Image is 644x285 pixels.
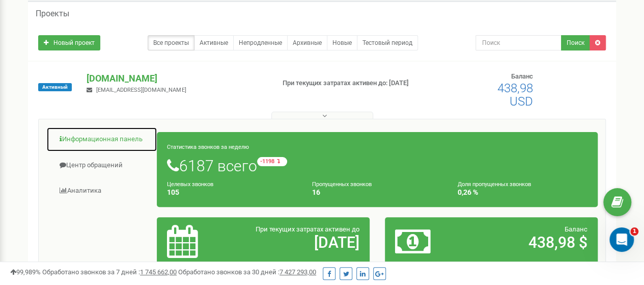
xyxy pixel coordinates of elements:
[312,189,442,196] h4: 16
[194,35,234,50] a: Активные
[38,83,72,91] span: Активный
[148,35,194,50] a: Все проекты
[256,225,359,233] span: При текущих затратах активен до
[167,181,213,188] small: Целевых звонков
[630,227,638,236] span: 1
[458,189,587,196] h4: 0,26 %
[565,225,587,233] span: Баланс
[46,178,157,203] a: Аналитика
[96,87,186,93] span: [EMAIL_ADDRESS][DOMAIN_NAME]
[236,234,359,251] h2: [DATE]
[233,35,288,50] a: Непродленные
[178,268,316,276] span: Обработано звонков за 30 дней :
[36,9,69,18] h5: Проекты
[497,81,533,109] span: 438,98 USD
[87,72,266,85] p: [DOMAIN_NAME]
[167,189,297,196] h4: 105
[327,35,357,50] a: Новые
[458,181,531,188] small: Доля пропущенных звонков
[561,35,590,50] button: Поиск
[357,35,418,50] a: Тестовый период
[609,227,634,252] iframe: Intercom live chat
[38,35,100,50] a: Новый проект
[511,72,533,80] span: Баланс
[167,157,587,174] h1: 6187 всего
[464,234,587,251] h2: 438,98 $
[140,268,177,276] u: 1 745 662,00
[312,181,372,188] small: Пропущенных звонков
[10,268,41,276] span: 99,989%
[257,157,287,166] small: -1198
[46,153,157,178] a: Центр обращений
[167,144,249,150] small: Статистика звонков за неделю
[283,79,413,88] p: При текущих затратах активен до: [DATE]
[475,35,562,50] input: Поиск
[42,268,177,276] span: Обработано звонков за 7 дней :
[46,127,157,152] a: Информационная панель
[279,268,316,276] u: 7 427 293,00
[287,35,327,50] a: Архивные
